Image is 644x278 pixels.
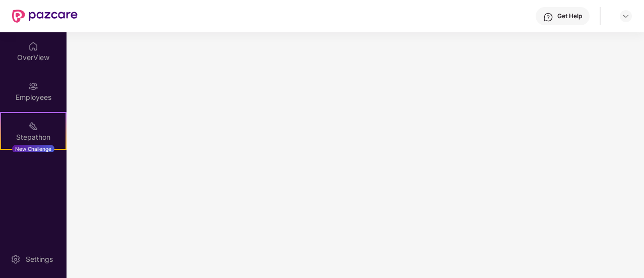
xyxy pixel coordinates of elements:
[28,121,38,131] img: svg+xml;base64,PHN2ZyB4bWxucz0iaHR0cDovL3d3dy53My5vcmcvMjAwMC9zdmciIHdpZHRoPSIyMSIgaGVpZ2h0PSIyMC...
[543,12,553,22] img: svg+xml;base64,PHN2ZyBpZD0iSGVscC0zMngzMiIgeG1sbnM9Imh0dHA6Ly93d3cudzMub3JnLzIwMDAvc3ZnIiB3aWR0aD...
[12,10,78,23] img: New Pazcare Logo
[12,145,54,153] div: New Challenge
[557,12,582,20] div: Get Help
[1,132,66,142] div: Stepathon
[11,254,21,264] img: svg+xml;base64,PHN2ZyBpZD0iU2V0dGluZy0yMHgyMCIgeG1sbnM9Imh0dHA6Ly93d3cudzMub3JnLzIwMDAvc3ZnIiB3aW...
[28,41,38,51] img: svg+xml;base64,PHN2ZyBpZD0iSG9tZSIgeG1sbnM9Imh0dHA6Ly93d3cudzMub3JnLzIwMDAvc3ZnIiB3aWR0aD0iMjAiIG...
[28,81,38,91] img: svg+xml;base64,PHN2ZyBpZD0iRW1wbG95ZWVzIiB4bWxucz0iaHR0cDovL3d3dy53My5vcmcvMjAwMC9zdmciIHdpZHRoPS...
[622,12,630,20] img: svg+xml;base64,PHN2ZyBpZD0iRHJvcGRvd24tMzJ4MzIiIHhtbG5zPSJodHRwOi8vd3d3LnczLm9yZy8yMDAwL3N2ZyIgd2...
[23,254,56,264] div: Settings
